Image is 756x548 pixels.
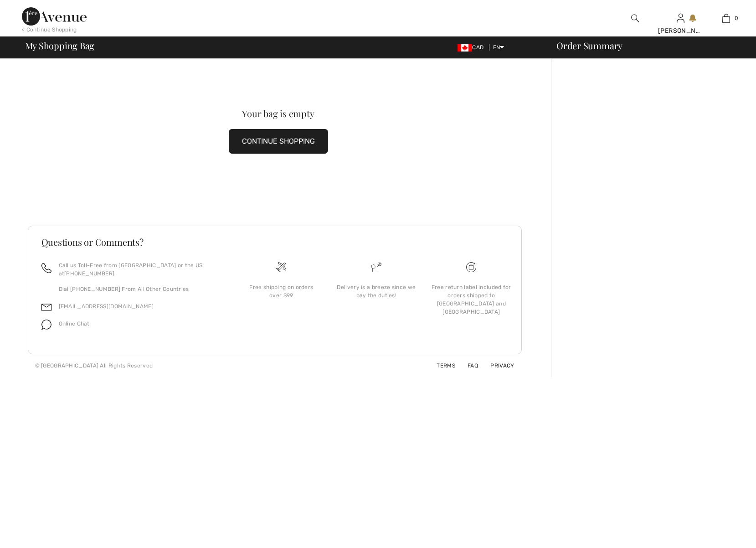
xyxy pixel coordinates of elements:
a: 0 [704,13,748,24]
img: Canadian Dollar [458,44,472,52]
img: My Bag [722,13,730,24]
span: EN [493,44,504,51]
img: Delivery is a breeze since we pay the duties! [371,262,381,272]
div: Your bag is empty [53,109,504,118]
div: © [GEOGRAPHIC_DATA] All Rights Reserved [35,362,153,370]
span: CAD [458,44,487,51]
div: [PERSON_NAME] [658,26,703,36]
img: My Info [677,13,684,24]
div: Delivery is a breeze since we pay the duties! [336,283,417,300]
span: My Shopping Bag [25,41,95,50]
div: Free return label included for orders shipped to [GEOGRAPHIC_DATA] and [GEOGRAPHIC_DATA] [431,283,511,316]
img: Free shipping on orders over $99 [466,262,476,272]
h3: Questions or Comments? [41,238,508,247]
a: [PHONE_NUMBER] [64,270,114,277]
div: Order Summary [545,41,751,50]
p: Call us Toll-Free from [GEOGRAPHIC_DATA] or the US at [59,261,223,278]
img: call [41,263,51,273]
div: Free shipping on orders over $99 [241,283,321,300]
img: chat [41,320,51,330]
a: Terms [426,362,455,369]
span: Online Chat [59,321,90,327]
span: 0 [735,14,738,22]
a: Sign In [677,14,684,22]
button: CONTINUE SHOPPING [229,129,328,154]
img: search the website [631,13,639,24]
div: < Continue Shopping [22,26,77,34]
img: 1ère Avenue [22,7,87,26]
img: email [41,302,51,312]
a: Privacy [479,362,514,369]
a: [EMAIL_ADDRESS][DOMAIN_NAME] [59,303,154,310]
a: FAQ [457,362,478,369]
img: Free shipping on orders over $99 [276,262,286,272]
p: Dial [PHONE_NUMBER] From All Other Countries [59,285,223,293]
